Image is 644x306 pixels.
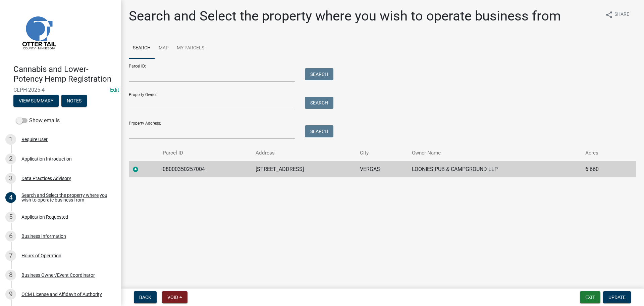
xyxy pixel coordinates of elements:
span: Void [167,295,178,300]
label: Show emails [16,117,60,125]
img: Otter Tail County, Minnesota [13,7,64,57]
button: Update [603,291,631,303]
th: Parcel ID [159,145,252,161]
div: 4 [5,192,16,203]
div: Application Introduction [21,157,72,161]
div: 9 [5,289,16,300]
h4: Cannabis and Lower-Potency Hemp Registration [13,64,115,84]
button: View Summary [13,95,59,107]
div: 3 [5,173,16,184]
div: OCM License and Affidavit of Authority [21,292,102,297]
button: shareShare [600,8,635,21]
a: Edit [110,87,119,93]
button: Exit [580,291,600,303]
div: 2 [5,154,16,164]
td: 08000350257004 [159,161,252,177]
a: My Parcels [173,38,208,59]
wm-modal-confirm: Edit Application Number [110,87,119,93]
td: VERGAS [356,161,408,177]
div: Data Practices Advisory [21,176,71,181]
button: Back [134,291,157,303]
th: Address [252,145,356,161]
i: share [605,11,613,19]
div: Require User [21,137,48,142]
div: Application Requested [21,215,68,219]
div: Hours of Operation [21,253,61,258]
div: 8 [5,270,16,280]
td: [STREET_ADDRESS] [252,161,356,177]
a: Map [155,38,173,59]
div: Business Information [21,234,66,238]
a: Search [129,38,155,59]
span: Back [139,295,151,300]
wm-modal-confirm: Notes [61,98,87,104]
div: Search and Select the property where you wish to operate business from [21,193,110,202]
button: Search [305,125,333,137]
div: 7 [5,250,16,261]
th: Owner Name [408,145,582,161]
div: 6 [5,231,16,242]
span: Share [614,11,629,19]
th: Acres [581,145,621,161]
div: Business Owner/Event Coordinator [21,273,95,277]
div: 1 [5,134,16,145]
span: CLPH-2025-4 [13,87,107,93]
button: Search [305,97,333,109]
button: Search [305,68,333,80]
span: Update [608,295,626,300]
wm-modal-confirm: Summary [13,98,59,104]
th: City [356,145,408,161]
td: 6.660 [581,161,621,177]
button: Void [162,291,187,303]
h1: Search and Select the property where you wish to operate business from [129,8,561,24]
button: Notes [61,95,87,107]
td: LOONIES PUB & CAMPGROUND LLP [408,161,582,177]
div: 5 [5,212,16,222]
